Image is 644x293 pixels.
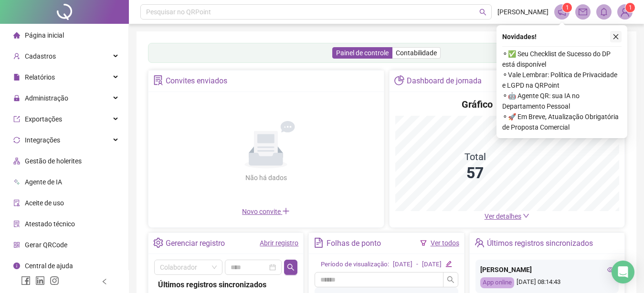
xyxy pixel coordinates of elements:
span: Cadastros [25,52,56,60]
span: ⚬ ✅ Seu Checklist de Sucesso do DP está disponível [502,49,622,70]
span: file-text [314,238,324,248]
div: Período de visualização: [321,260,389,270]
span: Exportações [25,115,62,123]
span: sync [13,137,20,143]
span: Gerar QRCode [25,241,67,249]
span: bell [600,8,608,16]
span: ⚬ 🚀 Em Breve, Atualização Obrigatória de Proposta Comercial [502,111,622,132]
div: [DATE] 08:14:43 [480,277,614,288]
span: ⚬ Vale Lembrar: Política de Privacidade e LGPD na QRPoint [502,70,622,91]
span: search [447,276,454,283]
div: Dashboard de jornada [407,73,482,89]
div: [PERSON_NAME] [480,264,614,275]
span: home [13,32,20,39]
span: audit [13,200,20,206]
span: mail [579,8,587,16]
span: Integrações [25,136,60,144]
span: 1 [566,4,569,11]
a: Ver todos [431,239,459,247]
span: Novidades ! [502,31,537,42]
div: Convites enviados [166,73,227,89]
span: 1 [629,4,632,11]
span: Painel de controle [336,49,389,57]
span: Gestão de holerites [25,157,82,165]
span: search [287,263,295,271]
span: export [13,116,20,122]
span: user-add [13,53,20,60]
h4: Gráfico [462,98,493,111]
a: Ver detalhes down [485,212,529,220]
sup: 1 [562,3,572,12]
span: Central de ajuda [25,262,73,270]
img: 88857 [618,5,632,19]
span: team [475,238,485,248]
a: Abrir registro [260,239,298,247]
span: Aceite de uso [25,199,64,207]
sup: Atualize o seu contato no menu Meus Dados [625,3,635,12]
span: search [479,9,486,16]
span: down [523,212,529,219]
span: Contabilidade [396,49,437,57]
span: left [101,278,108,285]
div: Não há dados [222,172,310,183]
span: info-circle [13,263,20,269]
div: [DATE] [422,260,442,270]
div: Open Intercom Messenger [612,261,634,283]
span: [PERSON_NAME] [497,7,549,17]
span: Agente de IA [25,178,62,186]
span: pie-chart [394,75,404,85]
span: notification [558,8,566,16]
span: file [13,74,20,81]
span: linkedin [35,276,45,285]
div: - [416,260,418,270]
div: Gerenciar registro [166,235,225,252]
span: Página inicial [25,31,64,39]
span: apartment [13,158,20,164]
span: setting [153,238,163,248]
span: Relatórios [25,73,55,81]
span: solution [13,221,20,227]
span: instagram [50,276,59,285]
span: plus [282,207,290,215]
span: facebook [21,276,31,285]
span: filter [420,240,427,246]
div: Últimos registros sincronizados [487,235,593,252]
span: Administração [25,94,68,102]
span: solution [153,75,163,85]
span: edit [445,261,452,267]
div: Folhas de ponto [327,235,381,252]
span: ⚬ 🤖 Agente QR: sua IA no Departamento Pessoal [502,91,622,111]
span: lock [13,95,20,101]
span: Atestado técnico [25,220,75,228]
span: Novo convite [242,208,290,215]
div: App online [480,277,514,288]
span: qrcode [13,242,20,248]
span: Ver detalhes [485,212,521,220]
span: close [612,33,619,40]
div: Últimos registros sincronizados [158,279,294,291]
span: eye [607,266,614,273]
div: [DATE] [393,260,412,270]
